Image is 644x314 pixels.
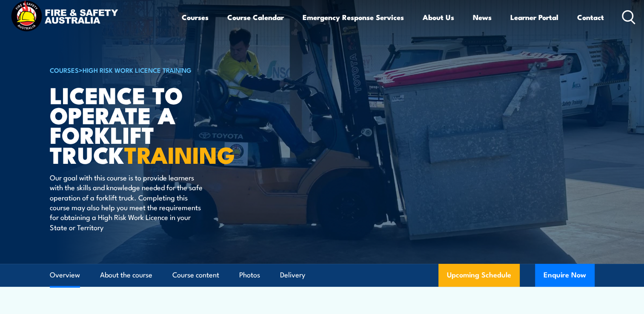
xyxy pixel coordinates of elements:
a: News [473,6,492,29]
a: COURSES [50,65,79,74]
a: Emergency Response Services [303,6,404,29]
button: Enquire Now [535,264,595,287]
a: Courses [182,6,209,29]
h6: > [50,65,260,75]
a: About the course [100,264,152,286]
a: Course content [172,264,219,286]
a: Photos [239,264,260,286]
a: Delivery [280,264,305,286]
a: Course Calendar [227,6,284,29]
a: Overview [50,264,80,286]
a: Contact [577,6,604,29]
a: Learner Portal [510,6,558,29]
a: Upcoming Schedule [438,264,520,287]
h1: Licence to operate a forklift truck [50,85,260,164]
a: About Us [423,6,454,29]
strong: TRAINING [124,136,235,171]
a: High Risk Work Licence Training [83,65,192,74]
p: Our goal with this course is to provide learners with the skills and knowledge needed for the saf... [50,172,205,232]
